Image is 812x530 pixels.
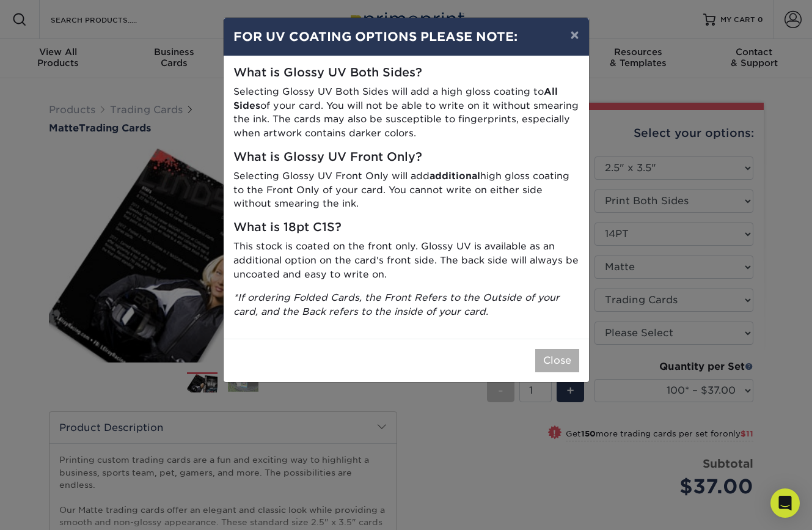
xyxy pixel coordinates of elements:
strong: All Sides [233,86,558,111]
button: Close [535,349,579,372]
p: Selecting Glossy UV Front Only will add high gloss coating to the Front Only of your card. You ca... [233,169,579,211]
strong: additional [430,170,480,182]
div: Open Intercom Messenger [770,488,800,518]
h5: What is Glossy UV Front Only? [233,150,579,164]
h4: FOR UV COATING OPTIONS PLEASE NOTE: [233,28,579,46]
h5: What is Glossy UV Both Sides? [233,66,579,80]
p: Selecting Glossy UV Both Sides will add a high gloss coating to of your card. You will not be abl... [233,85,579,141]
i: *If ordering Folded Cards, the Front Refers to the Outside of your card, and the Back refers to t... [233,292,560,317]
button: × [560,18,588,52]
p: This stock is coated on the front only. Glossy UV is available as an additional option on the car... [233,240,579,281]
h5: What is 18pt C1S? [233,221,579,235]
